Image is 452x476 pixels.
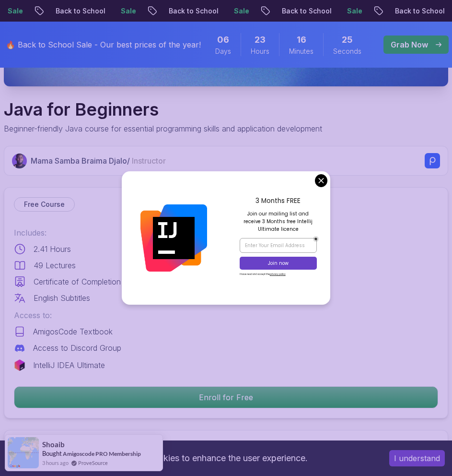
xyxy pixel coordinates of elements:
span: 6 Days [217,33,229,47]
span: Bought [42,450,62,457]
span: Seconds [333,47,361,56]
p: Free Course [24,200,65,209]
span: Instructor [132,156,166,166]
p: Beginner-friendly Java course for essential programming skills and application development [4,123,448,134]
p: 49 Lectures [34,260,76,271]
span: Minutes [289,47,313,56]
span: 3 hours ago [42,459,69,467]
button: Accept cookies [389,450,445,466]
p: English Subtitles [34,292,90,304]
p: AmigosCode Textbook [33,326,113,337]
p: Back to School [161,6,226,16]
p: Access to Discord Group [33,342,121,354]
img: Nelson Djalo [12,154,27,168]
img: provesource social proof notification image [8,437,39,468]
p: Enroll for Free [14,387,438,408]
p: Certificate of Completion [34,276,121,287]
p: Includes: [14,227,438,238]
p: 🔥 Back to School Sale - Our best prices of the year! [6,39,201,50]
p: 2.41 Hours [34,243,71,255]
p: Sale [113,6,144,16]
a: Amigoscode PRO Membership [63,450,141,457]
p: Sale [226,6,257,16]
span: 25 Seconds [342,33,353,47]
span: 23 Hours [255,33,266,47]
span: Days [215,47,231,56]
h1: Java for Beginners [4,100,448,119]
p: Back to School [48,6,113,16]
p: Sale [339,6,370,16]
button: Enroll for Free [14,386,438,408]
p: Mama Samba Braima Djalo / [31,155,166,167]
p: Back to School [274,6,339,16]
span: Hours [251,47,269,56]
p: Grab Now [391,39,428,50]
img: jetbrains logo [14,359,25,371]
div: This website uses cookies to enhance the user experience. [7,448,375,469]
p: Access to: [14,309,438,321]
span: 16 Minutes [297,33,306,47]
span: Shoaib [42,440,65,449]
a: ProveSource [78,459,108,467]
p: IntelliJ IDEA Ultimate [33,359,105,371]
